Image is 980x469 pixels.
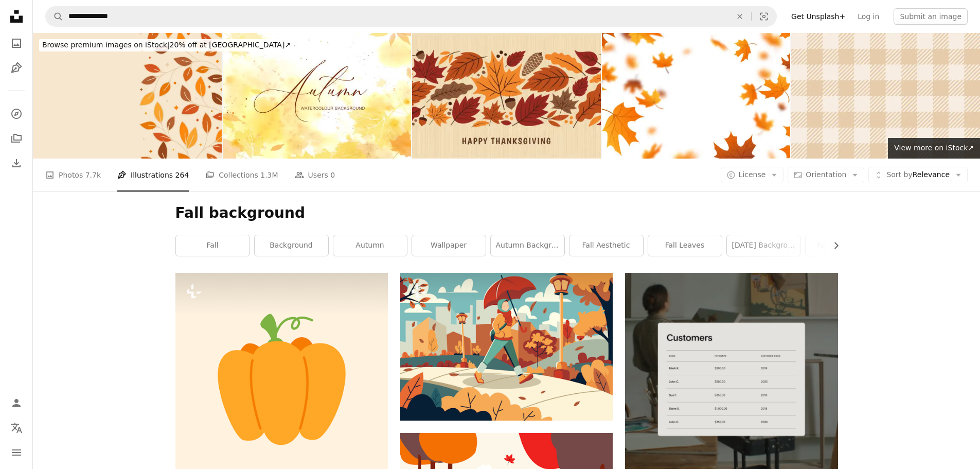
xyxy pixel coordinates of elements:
[6,128,27,149] a: Collections
[400,342,613,351] a: A person walking with an umbrella in a park
[6,33,27,54] a: Photos
[255,235,328,256] a: background
[727,235,800,256] a: [DATE] background
[888,138,980,159] a: View more on iStock↗
[739,170,766,179] span: License
[333,235,407,256] a: autumn
[33,33,222,159] img: Autumn Leaves Elegant Edge Border
[176,235,250,256] a: fall
[886,170,950,180] span: Relevance
[45,159,101,192] a: Photos 7.7k
[894,144,974,152] span: View more on iStock ↗
[42,41,169,49] span: Browse premium images on iStock |
[602,33,791,159] img: Falling Autumn Leaves Background
[491,235,564,256] a: autumn background
[46,7,63,26] button: Search Unsplash
[400,273,613,421] img: A person walking with an umbrella in a park
[295,159,335,192] a: Users 0
[175,204,838,222] h1: Fall background
[827,235,838,256] button: scroll list to the right
[721,167,784,183] button: License
[205,159,278,192] a: Collections 1.3M
[785,8,851,25] a: Get Unsplash+
[894,8,968,25] button: Submit an image
[45,6,777,27] form: Find visuals sitewide
[6,393,27,413] a: Log in / Sign up
[6,153,27,173] a: Download History
[806,235,879,256] a: fall wallpaper
[752,7,776,26] button: Visual search
[868,167,968,183] button: Sort byRelevance
[788,167,864,183] button: Orientation
[42,41,291,49] span: 20% off at [GEOGRAPHIC_DATA] ↗
[851,8,885,25] a: Log in
[175,375,388,384] a: A picture of a pumpkin on a white background
[33,33,300,58] a: Browse premium images on iStock|20% off at [GEOGRAPHIC_DATA]↗
[648,235,722,256] a: fall leaves
[6,103,27,124] a: Explore
[886,170,912,179] span: Sort by
[6,58,27,78] a: Illustrations
[412,33,601,159] img: Happy Thanksgiving day banner with leaves.
[806,170,846,179] span: Orientation
[85,169,101,181] span: 7.7k
[330,169,335,181] span: 0
[412,235,486,256] a: wallpaper
[6,442,27,463] button: Menu
[260,169,278,181] span: 1.3M
[6,418,27,438] button: Language
[223,33,412,159] img: watercolour background autumn
[569,235,643,256] a: fall aesthetic
[791,33,980,159] img: Buffalo Plaid seamless patten. Vector checkered brown and beige plaid textured background. Tradit...
[728,7,751,26] button: Clear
